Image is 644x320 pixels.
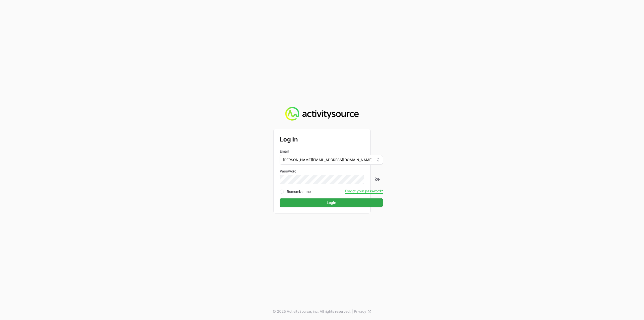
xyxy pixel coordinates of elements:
h2: Log in [280,135,383,144]
p: © 2025 ActivitySource, inc. All rights reserved. [273,309,351,314]
span: Login [327,200,336,206]
span: | [352,309,353,314]
label: Remember me [287,189,311,194]
a: Privacy [354,309,371,314]
span: [PERSON_NAME][EMAIL_ADDRESS][DOMAIN_NAME] [283,157,373,162]
label: Email [280,149,289,154]
button: [PERSON_NAME][EMAIL_ADDRESS][DOMAIN_NAME] [280,155,383,165]
img: Activity Source [285,107,358,121]
label: Password [280,169,383,174]
button: Login [280,198,383,207]
button: Forgot your password? [345,189,383,193]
